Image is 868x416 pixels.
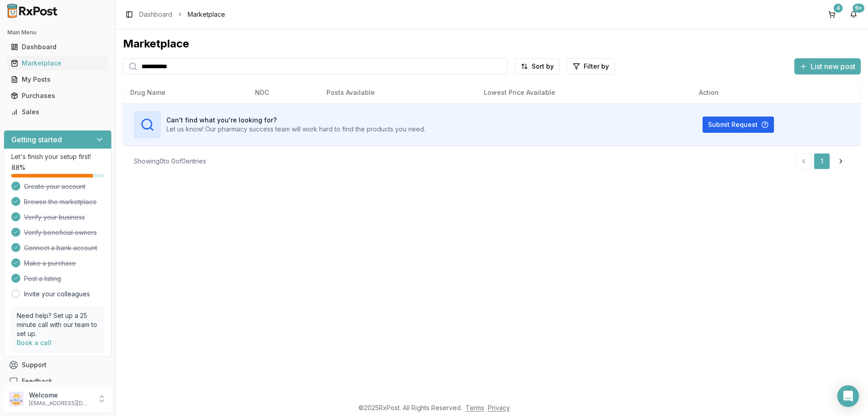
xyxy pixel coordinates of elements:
[11,108,104,117] div: Sales
[11,91,104,100] div: Purchases
[24,259,76,268] span: Make a purchase
[7,29,108,36] h2: Main Menu
[567,58,615,75] button: Filter by
[846,7,861,22] button: 9+
[811,61,855,72] span: List new post
[834,4,843,13] div: 4
[24,228,97,237] span: Verify beneficial owners
[7,55,108,71] a: Marketplace
[4,40,112,54] button: Dashboard
[7,39,108,55] a: Dashboard
[166,116,425,125] h3: Can't find what you're looking for?
[24,213,85,222] span: Verify your business
[248,82,319,103] th: NDC
[476,82,692,103] th: Lowest Price Available
[4,373,112,389] button: Feedback
[515,58,560,75] button: Sort by
[466,404,484,411] a: Terms
[853,4,864,13] div: 9+
[692,82,861,103] th: Action
[22,377,52,386] span: Feedback
[17,339,52,346] a: Book a call
[796,153,850,169] nav: pagination
[703,117,774,133] button: Submit Request
[4,105,112,119] button: Sales
[11,42,104,51] div: Dashboard
[825,7,839,22] button: 4
[7,104,108,120] a: Sales
[11,163,25,172] span: 88 %
[166,125,425,134] p: Let us know! Our pharmacy success team will work hard to find the products you need.
[11,75,104,84] div: My Posts
[134,157,206,166] div: Showing 0 to 0 of 0 entries
[584,62,609,71] span: Filter by
[123,82,248,103] th: Drug Name
[4,56,112,70] button: Marketplace
[794,58,861,75] button: List new post
[139,10,225,19] nav: breadcrumb
[488,404,510,411] a: Privacy
[24,182,85,191] span: Create your account
[837,385,859,407] div: Open Intercom Messenger
[9,392,24,406] img: User avatar
[11,134,62,145] h3: Getting started
[24,290,90,299] a: Invite your colleagues
[24,274,61,283] span: Post a listing
[794,63,861,72] a: List new post
[4,72,112,87] button: My Posts
[188,10,225,19] span: Marketplace
[832,153,850,169] a: Go to next page
[17,311,99,338] p: Need help? Set up a 25 minute call with our team to set up.
[814,153,830,169] a: 1
[4,89,112,103] button: Purchases
[532,62,554,71] span: Sort by
[7,71,108,88] a: My Posts
[29,400,92,407] p: [EMAIL_ADDRESS][DOMAIN_NAME]
[139,10,172,19] a: Dashboard
[24,243,97,252] span: Connect a bank account
[4,357,112,373] button: Support
[11,59,104,68] div: Marketplace
[319,82,476,103] th: Posts Available
[123,37,861,51] div: Marketplace
[24,197,97,206] span: Browse the marketplace
[4,4,61,18] img: RxPost Logo
[7,88,108,104] a: Purchases
[29,391,92,400] p: Welcome
[11,152,104,161] p: Let's finish your setup first!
